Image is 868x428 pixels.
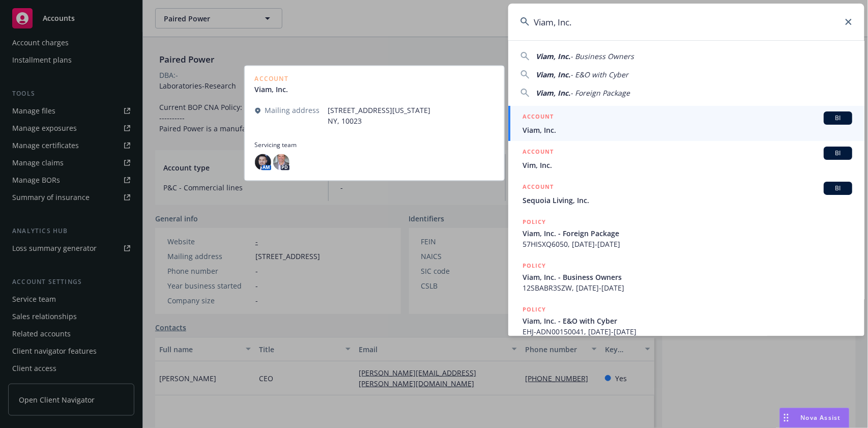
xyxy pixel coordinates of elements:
span: - E&O with Cyber [570,70,628,79]
span: Viam, Inc. [536,51,570,61]
span: Sequoia Living, Inc. [523,195,852,206]
h5: POLICY [523,261,546,271]
span: - Business Owners [570,51,634,61]
h5: ACCOUNT [523,147,554,159]
span: Viam, Inc. [523,125,852,135]
h5: POLICY [523,304,546,315]
h5: ACCOUNT [523,182,554,194]
span: BI [828,113,848,123]
a: POLICYViam, Inc. - E&O with CyberEHJ-ADN00150041, [DATE]-[DATE] [508,299,864,343]
a: ACCOUNTBIVim, Inc. [508,141,864,176]
span: BI [828,184,848,193]
span: Viam, Inc. - Foreign Package [523,228,852,239]
input: Search... [508,4,864,40]
span: EHJ-ADN00150041, [DATE]-[DATE] [523,326,852,337]
span: Viam, Inc. - E&O with Cyber [523,316,852,326]
span: - Foreign Package [570,88,630,98]
span: Viam, Inc. [536,70,570,79]
a: POLICYViam, Inc. - Foreign Package57HISXQ6050, [DATE]-[DATE] [508,211,864,255]
h5: ACCOUNT [523,111,554,124]
div: Drag to move [780,408,793,427]
span: Viam, Inc. - Business Owners [523,272,852,282]
a: POLICYViam, Inc. - Business Owners12SBABR3SZW, [DATE]-[DATE] [508,255,864,299]
span: BI [828,149,848,158]
span: Vim, Inc. [523,160,852,170]
span: 12SBABR3SZW, [DATE]-[DATE] [523,282,852,293]
span: 57HISXQ6050, [DATE]-[DATE] [523,239,852,249]
a: ACCOUNTBIViam, Inc. [508,106,864,141]
a: ACCOUNTBISequoia Living, Inc. [508,176,864,211]
button: Nova Assist [779,408,850,428]
span: Nova Assist [801,413,841,422]
span: Viam, Inc. [536,88,570,98]
h5: POLICY [523,217,546,227]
